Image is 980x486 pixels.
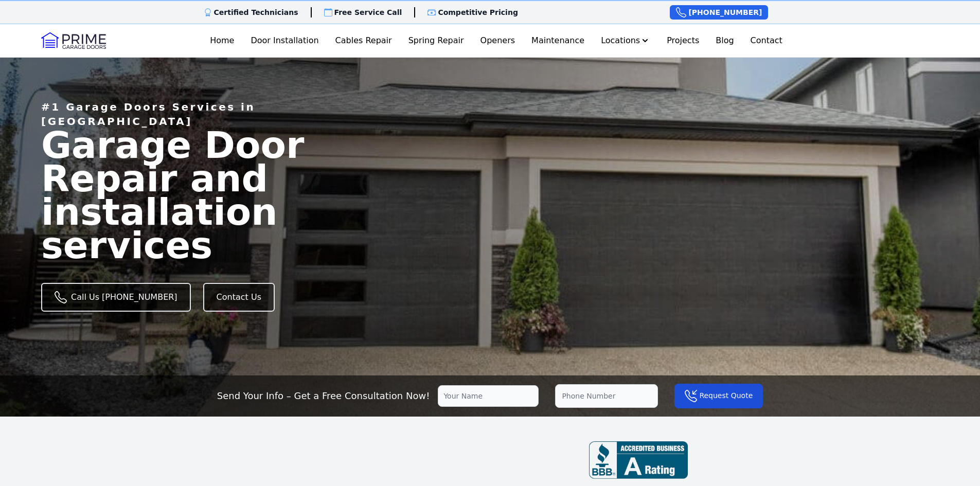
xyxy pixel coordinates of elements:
[246,30,323,51] a: Door Installation
[331,30,396,51] a: Cables Repair
[438,7,518,17] p: Competitive Pricing
[597,30,654,51] button: Locations
[217,389,430,403] p: Send Your Info – Get a Free Consultation Now!
[206,30,238,51] a: Home
[41,123,304,266] span: Garage Door Repair and installation services
[674,384,763,408] button: Request Quote
[711,30,738,51] a: Blog
[555,384,658,408] input: Phone Number
[41,100,337,129] p: #1 Garage Doors Services in [GEOGRAPHIC_DATA]
[404,30,468,51] a: Spring Repair
[670,5,768,20] a: [PHONE_NUMBER]
[527,30,589,51] a: Maintenance
[589,441,688,479] img: BBB-review
[41,32,106,49] img: Logo
[41,283,191,312] a: Call Us [PHONE_NUMBER]
[746,30,787,51] a: Contact
[203,283,275,312] a: Contact Us
[214,7,298,17] p: Certified Technicians
[663,30,703,51] a: Projects
[476,30,520,51] a: Openers
[438,385,539,407] input: Your Name
[334,7,402,17] p: Free Service Call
